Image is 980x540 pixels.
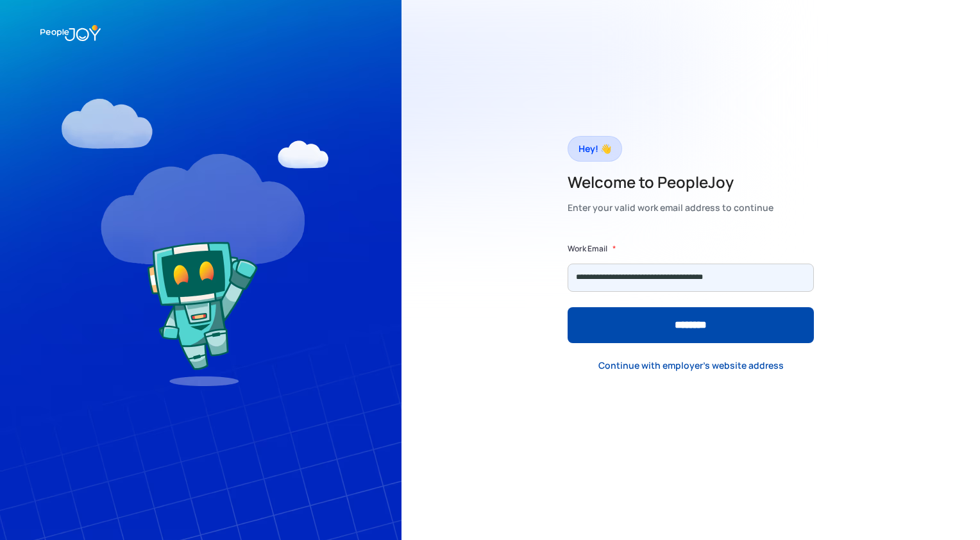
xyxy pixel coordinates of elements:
[568,172,773,192] h2: Welcome to PeopleJoy
[598,359,784,372] div: Continue with employer's website address
[568,199,773,217] div: Enter your valid work email address to continue
[568,242,607,255] label: Work Email
[579,140,611,158] div: Hey! 👋
[568,242,814,343] form: Form
[588,353,794,379] a: Continue with employer's website address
